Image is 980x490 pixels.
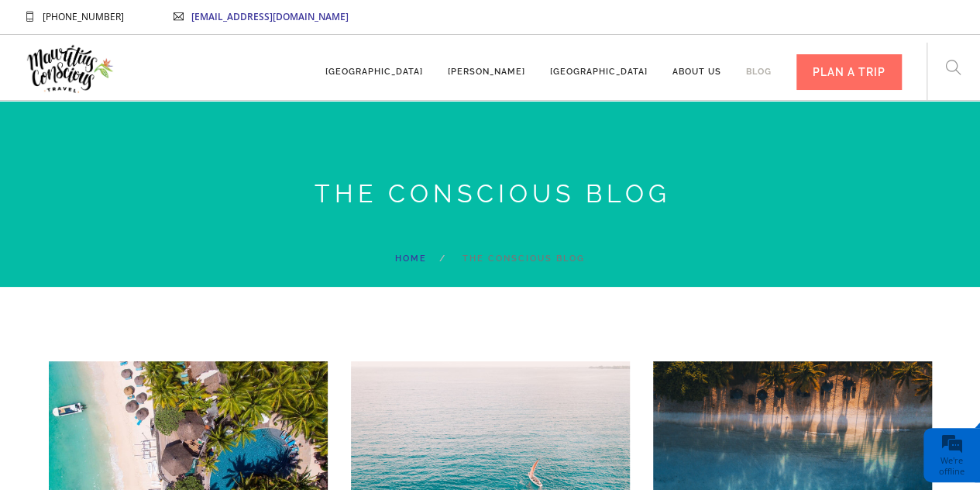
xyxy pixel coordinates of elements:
[395,254,427,264] a: Home
[191,10,349,23] a: [EMAIL_ADDRESS][DOMAIN_NAME]
[796,54,902,90] div: PLAN A TRIP
[25,40,115,98] img: Mauritius Conscious Travel
[672,43,721,86] a: About us
[43,10,124,23] span: [PHONE_NUMBER]
[746,43,772,86] a: Blog
[325,43,423,86] a: [GEOGRAPHIC_DATA]
[49,178,937,209] h3: The Conscious Blog
[550,43,648,86] a: [GEOGRAPHIC_DATA]
[927,455,976,477] div: We're offline
[448,43,525,86] a: [PERSON_NAME]
[796,43,902,86] a: PLAN A TRIP
[427,250,585,268] li: The Conscious Blog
